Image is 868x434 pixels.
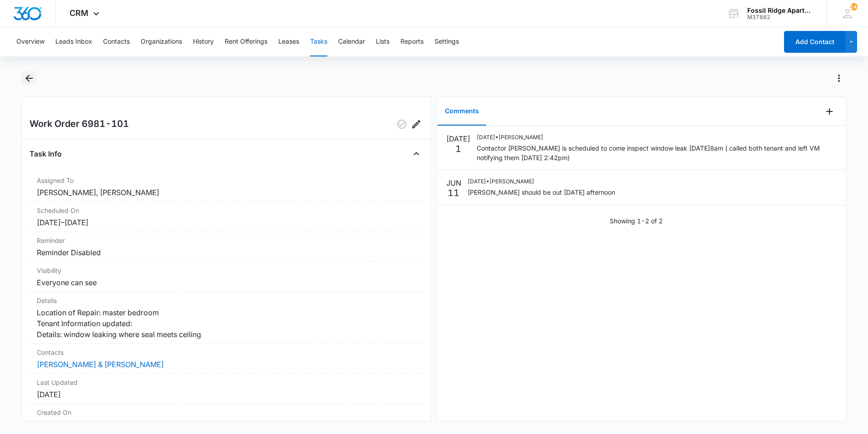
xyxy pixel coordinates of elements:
[409,117,424,131] button: Edit
[37,408,416,417] dt: Created On
[37,217,416,228] dd: [DATE] – [DATE]
[69,8,89,18] span: CRM
[468,187,615,197] p: [PERSON_NAME] should be out [DATE] afternoon
[822,104,837,119] button: Add Comment
[310,27,327,56] button: Tasks
[37,266,416,275] dt: Visibility
[37,419,416,430] dd: [DATE]
[446,177,461,188] p: JUN
[37,389,416,400] dd: [DATE]
[30,172,424,202] div: Assigned To[PERSON_NAME], [PERSON_NAME]
[455,144,461,153] p: 1
[37,206,416,215] dt: Scheduled On
[37,307,416,340] dd: Location of Repair: master bedroom Tenant Information updated: Details: window leaking where seal...
[103,27,130,56] button: Contacts
[30,374,424,404] div: Last Updated[DATE]
[434,27,459,56] button: Settings
[400,27,424,56] button: Reports
[37,236,416,245] dt: Reminder
[376,27,390,56] button: Lists
[37,378,416,387] dt: Last Updated
[409,146,424,161] button: Close
[477,133,837,141] p: [DATE] • [PERSON_NAME]
[37,296,416,305] dt: Details
[30,117,129,131] h2: Work Order 6981-101
[278,27,299,56] button: Leases
[446,133,470,144] p: [DATE]
[30,292,424,344] div: DetailsLocation of Repair: master bedroom Tenant Information updated: Details: window leaking whe...
[747,7,814,14] div: account name
[30,344,424,374] div: Contacts[PERSON_NAME] & [PERSON_NAME]
[610,216,663,226] p: Showing 1-2 of 2
[193,27,214,56] button: History
[55,27,92,56] button: Leads Inbox
[850,3,858,10] div: notifications count
[30,202,424,232] div: Scheduled On[DATE]–[DATE]
[141,27,182,56] button: Organizations
[784,31,845,53] button: Add Contact
[448,188,459,197] p: 11
[438,97,486,126] button: Comments
[22,71,36,86] button: Back
[30,262,424,292] div: VisibilityEveryone can see
[477,143,837,162] p: Contactor [PERSON_NAME] is scheduled to come inspect window leak [DATE]8am ( called both tenant a...
[16,27,44,56] button: Overview
[832,71,846,86] button: Actions
[747,14,814,20] div: account id
[37,176,416,185] dt: Assigned To
[30,232,424,262] div: ReminderReminder Disabled
[225,27,267,56] button: Rent Offerings
[30,404,424,434] div: Created On[DATE]
[468,177,615,186] p: [DATE] • [PERSON_NAME]
[850,3,858,10] span: 142
[37,348,416,357] dt: Contacts
[37,247,416,258] dd: Reminder Disabled
[37,187,416,198] dd: [PERSON_NAME], [PERSON_NAME]
[338,27,365,56] button: Calendar
[37,277,416,288] dd: Everyone can see
[37,360,164,369] a: [PERSON_NAME] & [PERSON_NAME]
[30,148,62,159] h4: Task Info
